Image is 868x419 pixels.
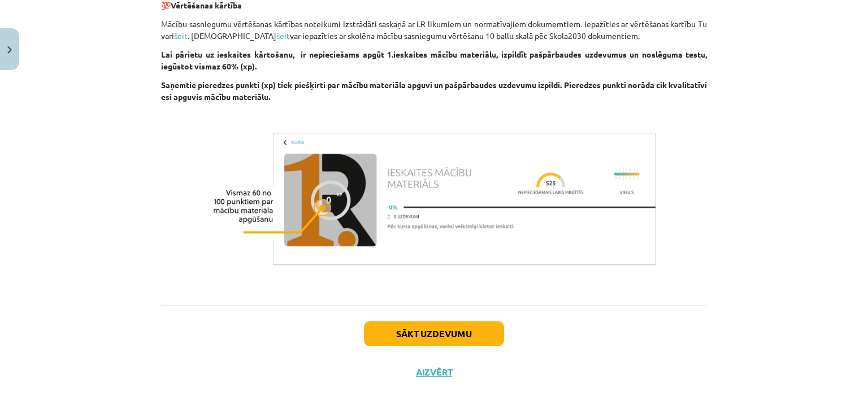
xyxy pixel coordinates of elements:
[7,46,12,54] img: icon-close-lesson-0947bae3869378f0d4975bcd49f059093ad1ed9edebbc8119c70593378902aed.svg
[174,30,188,41] a: šeit
[276,30,290,41] a: šeit
[161,80,707,102] strong: Saņemtie pieredzes punkti (xp) tiek piešķirti par mācību materiāla apguvi un pašpārbaudes uzdevum...
[161,49,707,71] strong: Lai pārietu uz ieskaites kārtošanu, ir nepieciešams apgūt 1.ieskaites mācību materiālu, izpildīt ...
[364,321,504,346] button: Sākt uzdevumu
[161,18,707,42] p: Mācību sasniegumu vērtēšanas kārtības noteikumi izstrādāti saskaņā ar LR likumiem un normatīvajie...
[413,366,455,378] button: Aizvērt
